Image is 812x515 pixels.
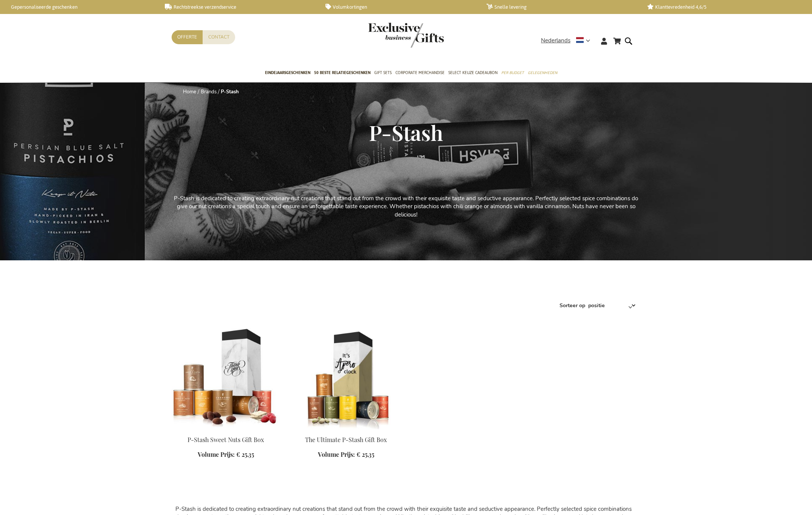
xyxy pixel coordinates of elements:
span: Volume Prijs: [318,450,355,458]
a: Rechtstreekse verzendservice [165,4,314,10]
span: Eindejaarsgeschenken [265,69,310,77]
span: Gift Sets [374,69,392,77]
span: Gelegenheden [528,69,557,77]
a: The Ultimate P-Stash Gift Box [292,426,400,433]
div: Nederlands [541,36,595,45]
span: Corporate Merchandise [395,69,445,77]
a: The Ultimate P-Stash Gift Box [305,436,387,444]
span: € 25,35 [356,450,374,458]
span: Per Budget [501,69,524,77]
img: The Ultimate P-Stash Gift Box [292,323,400,429]
a: Snelle levering [487,4,635,10]
a: Klanttevredenheid 4,6/5 [647,4,796,10]
label: Sorteer op [559,302,585,309]
span: 50 beste relatiegeschenken [314,69,370,77]
a: Volume Prijs: € 25,35 [318,450,374,459]
a: Brands [201,88,217,95]
a: P-Stash Sweet Nuts Gift Box [172,426,280,433]
span: € 25,35 [236,450,254,458]
img: P-Stash Sweet Nuts Gift Box [172,323,280,429]
a: Offerte [172,30,203,44]
p: P-Stash is dedicated to creating extraordinary nut creations that stand out from the crowd with t... [172,195,640,219]
a: P-Stash Sweet Nuts Gift Box [188,436,264,444]
a: Contact [203,30,235,44]
a: Gepersonaliseerde geschenken [4,4,153,10]
a: Home [183,88,196,95]
span: Nederlands [541,36,570,45]
span: Volume Prijs: [198,450,235,458]
a: Volumkortingen [325,4,474,10]
span: Select Keuze Cadeaubon [448,69,497,77]
span: P-Stash [369,118,443,146]
strong: P-Stash [221,88,239,95]
img: Exclusive Business gifts logo [368,23,444,48]
a: store logo [368,23,406,48]
a: Volume Prijs: € 25,35 [198,450,254,459]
